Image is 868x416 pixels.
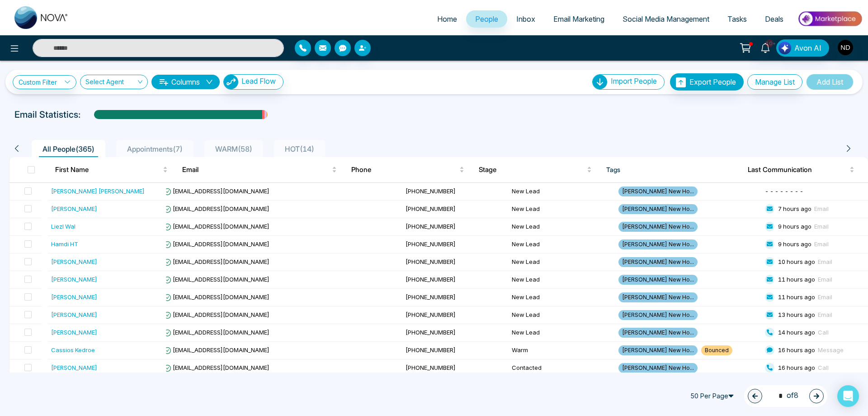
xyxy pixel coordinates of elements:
span: 10+ [765,39,774,48]
div: [PERSON_NAME] [PERSON_NAME] [51,186,145,196]
span: Import People [611,77,657,86]
span: 16 hours ago [778,364,815,371]
a: People [466,10,507,28]
a: Social Media Management [613,10,718,28]
span: Tasks [727,14,747,24]
div: Liezl Wal [51,222,75,231]
td: New Lead [508,306,614,324]
a: Tasks [718,10,756,28]
th: First Name [48,157,175,182]
span: [EMAIL_ADDRESS][DOMAIN_NAME] [164,258,269,265]
span: Deals [765,14,783,24]
span: [PHONE_NUMBER] [406,276,456,283]
span: Email [818,258,832,265]
span: Email [818,276,832,283]
span: [PHONE_NUMBER] [406,364,456,371]
p: Email Statistics: [14,108,80,121]
div: [PERSON_NAME] [51,257,97,266]
td: New Lead [508,271,614,289]
div: [PERSON_NAME] [51,292,97,301]
span: [PERSON_NAME] New Ho... [618,328,698,338]
span: [EMAIL_ADDRESS][DOMAIN_NAME] [164,205,269,212]
span: of 8 [773,390,798,402]
img: Nova CRM Logo [14,6,69,29]
a: Inbox [507,10,544,28]
span: Email [814,205,829,212]
button: Columnsdown [151,75,220,89]
span: Message [818,346,844,354]
span: [EMAIL_ADDRESS][DOMAIN_NAME] [164,293,269,301]
button: Manage List [747,74,802,90]
div: [PERSON_NAME] [51,204,97,213]
span: [PHONE_NUMBER] [406,346,456,354]
img: Lead Flow [778,42,791,54]
div: Hamdi HT [51,239,78,249]
div: Open Intercom Messenger [837,385,859,407]
span: Home [437,14,457,24]
td: New Lead [508,324,614,342]
span: [PHONE_NUMBER] [406,329,456,336]
span: 50 Per Page [686,389,741,403]
span: Email [814,240,829,248]
span: [PHONE_NUMBER] [406,205,456,212]
img: Lead Flow [224,75,238,89]
span: [PERSON_NAME] New Ho... [618,257,698,267]
th: Phone [344,157,472,182]
td: Contacted [508,359,614,377]
img: User Avatar [838,40,853,55]
button: Avon AI [776,39,829,57]
td: New Lead [508,253,614,271]
span: Lead Flow [241,77,276,86]
div: [PERSON_NAME] [51,310,97,319]
span: [EMAIL_ADDRESS][DOMAIN_NAME] [164,329,269,336]
span: Stage [479,164,585,175]
span: HOT ( 14 ) [281,144,318,153]
span: [PHONE_NUMBER] [406,240,456,248]
span: 7 hours ago [778,205,811,212]
span: Bounced [701,345,732,355]
span: [PERSON_NAME] New Ho... [618,186,698,196]
a: Email Marketing [544,10,613,28]
span: [PERSON_NAME] New Ho... [618,345,698,355]
span: [PERSON_NAME] New Ho... [618,310,698,320]
span: [EMAIL_ADDRESS][DOMAIN_NAME] [164,364,269,371]
a: Lead FlowLead Flow [220,74,283,90]
span: Inbox [516,14,535,24]
div: Cassios Kedroe [51,345,95,354]
td: New Lead [508,201,614,218]
span: WARM ( 58 ) [212,144,256,153]
span: [PERSON_NAME] New Ho... [618,239,698,249]
span: First Name [55,164,161,175]
span: Last Communication [748,164,848,175]
span: Social Media Management [623,14,709,24]
div: [PERSON_NAME] [51,275,97,284]
span: [EMAIL_ADDRESS][DOMAIN_NAME] [164,311,269,318]
span: Email [818,311,832,318]
span: Email [182,164,330,175]
th: Stage [472,157,599,182]
span: [EMAIL_ADDRESS][DOMAIN_NAME] [164,346,269,354]
span: 16 hours ago [778,346,815,354]
span: 13 hours ago [778,311,815,318]
span: People [475,14,498,24]
span: [PHONE_NUMBER] [406,293,456,301]
td: New Lead [508,218,614,236]
span: Phone [351,164,458,175]
span: Appointments ( 7 ) [123,144,186,153]
th: Tags [599,157,741,182]
span: [PHONE_NUMBER] [406,258,456,265]
img: Market-place.gif [797,9,863,29]
span: 11 hours ago [778,276,815,283]
a: Custom Filter [13,75,76,89]
span: 10 hours ago [778,258,815,265]
span: Export People [689,77,736,86]
th: Email [175,157,344,182]
span: 9 hours ago [778,223,811,230]
div: [PERSON_NAME] [51,328,97,337]
span: [EMAIL_ADDRESS][DOMAIN_NAME] [164,276,269,283]
td: New Lead [508,289,614,306]
span: down [206,78,213,86]
span: [PERSON_NAME] New Ho... [618,204,698,214]
td: New Lead [508,183,614,201]
span: [EMAIL_ADDRESS][DOMAIN_NAME] [164,223,269,230]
